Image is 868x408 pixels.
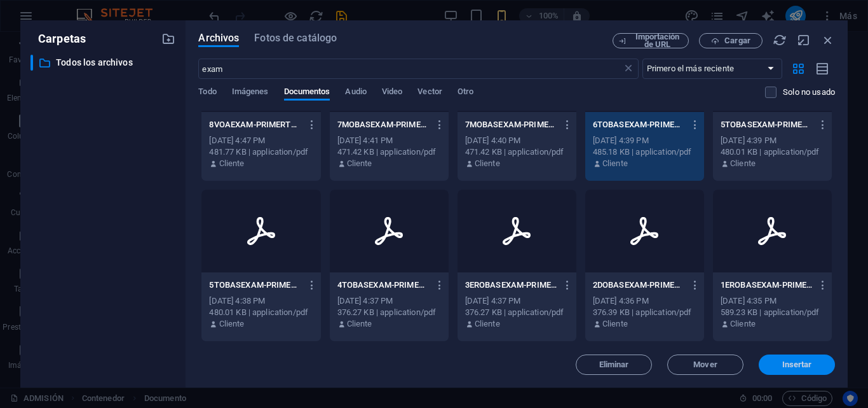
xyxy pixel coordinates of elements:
p: Cliente [730,318,756,330]
p: 4TOBASEXAM-PRIMERTRI-FOxXvpQArEq0-6dTK8UK8w.pdf [337,279,430,291]
button: Eliminar [576,355,652,375]
p: Solo muestra los archivos que no están usándose en el sitio web. Los archivos añadidos durante es... [783,87,835,98]
p: 7MOBASEXAM-PRIMERTRI-2tlhOkgRJJRq11KqHcy1iQ.pdf [465,119,557,130]
span: Fotos de catálogo [254,31,337,46]
div: 485.18 KB | application/pdf [593,146,696,158]
input: Buscar [198,59,621,79]
button: Insertar [759,355,835,375]
div: [DATE] 4:41 PM [337,135,441,146]
div: 589.23 KB | application/pdf [721,307,824,318]
div: [DATE] 4:47 PM [209,135,313,146]
div: 376.27 KB | application/pdf [337,307,441,318]
p: Carpetas [31,31,86,47]
div: [DATE] 4:40 PM [465,135,569,146]
div: [DATE] 4:39 PM [721,135,824,146]
div: ​ [31,55,33,71]
span: Audio [345,84,366,102]
span: Documentos [284,84,330,102]
i: Minimizar [797,33,811,47]
div: [DATE] 4:37 PM [337,295,441,307]
div: 376.27 KB | application/pdf [465,307,569,318]
span: Insertar [782,361,812,369]
div: [DATE] 4:36 PM [593,295,696,307]
div: 481.77 KB | application/pdf [209,146,313,158]
button: Cargar [699,33,763,48]
p: Todos los archivos [56,55,153,70]
i: Crear carpeta [161,32,175,46]
p: Cliente [730,158,756,169]
span: Vector [417,84,442,102]
p: 2DOBASEXAM-PRIMERTRI-TdQX8KmNR4OqRxtP529ZLQ.pdf [593,279,685,291]
span: Importación de URL [632,33,683,48]
p: 1EROBASEXAM-PRIMERTRI-z1A6xzexHG33CinbTuncqg.pdf [721,279,813,291]
p: Cliente [219,318,245,330]
i: Cerrar [821,33,835,47]
p: Cliente [475,318,500,330]
p: 7MOBASEXAM-PRIMERTRI-2NjJuM5gjq6TkENuTjuXdQ.pdf [337,119,430,130]
p: 5TOBASEXAM-PRIMERTRI-zAq6H7sanSdLlF_eye63Ww.pdf [721,119,813,130]
p: 5TOBASEXAM-PRIMERTRI-6DH9nU9cSdtvEryrgvbsNg.pdf [209,279,301,291]
span: Imágenes [232,84,269,102]
p: Cliente [602,158,628,169]
div: 480.01 KB | application/pdf [209,307,313,318]
span: Mover [693,361,717,369]
p: Cliente [347,318,372,330]
span: Todo [198,84,216,102]
span: Cargar [724,37,750,45]
span: Archivos [198,31,239,46]
div: 480.01 KB | application/pdf [721,146,824,158]
p: Cliente [219,158,245,169]
p: Cliente [602,318,628,330]
div: [DATE] 4:35 PM [721,295,824,307]
i: Volver a cargar [773,33,787,47]
p: Cliente [347,158,372,169]
button: Mover [667,355,743,375]
div: 376.39 KB | application/pdf [593,307,696,318]
div: [DATE] 4:37 PM [465,295,569,307]
div: [DATE] 4:39 PM [593,135,696,146]
p: 3EROBASEXAM-PRIMERTRI-CfVnvrA-AGzixLc-HcnjTQ.pdf [465,279,557,291]
div: [DATE] 4:38 PM [209,295,313,307]
div: 471.42 KB | application/pdf [337,146,441,158]
span: Eliminar [599,361,629,369]
span: Otro [458,84,473,102]
button: Importación de URL [613,33,689,48]
p: Cliente [475,158,500,169]
span: Video [382,84,402,102]
div: 471.42 KB | application/pdf [465,146,569,158]
p: 8VOAEXAM-PRIMERTRI-uwTwSeBVUpAfPOOyMZ2Wtw.pdf [209,119,301,130]
p: 6TOBASEXAM-PRIMERTRI-78bjpUT1TCrXMRU5AYhLLA.pdf [593,119,685,130]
